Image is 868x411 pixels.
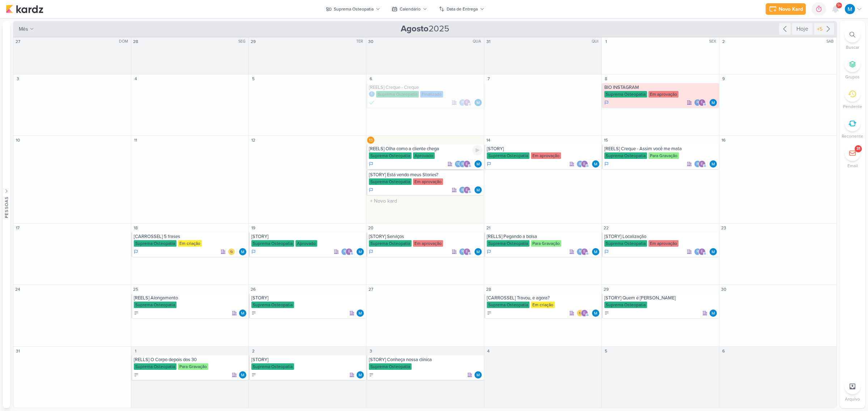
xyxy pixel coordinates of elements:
div: 15 [603,137,610,144]
div: [STORY] Serviços [369,234,482,239]
div: 19 [250,224,257,232]
p: r [579,163,581,166]
div: educamposfisio@gmail.com [581,310,588,317]
div: 7 [485,75,492,82]
p: r [697,250,699,254]
div: Colaboradores: rolimaba30@gmail.com, educamposfisio@gmail.com [576,160,590,168]
img: MARIANA MIRANDA [475,186,482,194]
div: SEG [238,39,248,44]
div: QUI [592,39,601,44]
div: [CARROSSEL] 5 frases [134,234,247,239]
div: Responsável: MARIANA MIRANDA [475,371,482,378]
div: Thais de carvalho [455,160,462,168]
div: Colaboradores: rolimaba30@gmail.com, educamposfisio@gmail.com [694,248,707,255]
div: Colaboradores: rolimaba30@gmail.com, educamposfisio@gmail.com [694,160,707,168]
div: Responsável: MARIANA MIRANDA [239,371,246,378]
div: Em Andamento [369,249,373,255]
p: e [701,101,703,104]
div: 9 [720,75,727,82]
div: Responsável: MARIANA MIRANDA [475,186,482,194]
div: 5 [603,347,610,355]
img: MARIANA MIRANDA [475,99,482,106]
div: Responsável: MARIANA MIRANDA [475,160,482,168]
p: r [579,250,581,254]
li: Ctrl + F [840,27,865,51]
div: rolimaba30@gmail.com [459,160,466,168]
div: Responsável: MARIANA MIRANDA [710,248,717,255]
div: Responsável: MARIANA MIRANDA [710,160,717,168]
div: Aprovado [413,152,435,159]
div: 6 [367,75,374,82]
div: [STORY] Quem é Eduardo [604,295,718,301]
div: Em Andamento [604,249,609,255]
div: 31 [485,38,492,45]
p: Arquivo [845,396,860,402]
div: Suprema Osteopatia [251,363,294,370]
button: Pessoas [3,21,10,408]
div: Para Gravação [648,152,679,159]
img: IDBOX - Agência de Design [228,248,235,255]
p: r [461,189,464,192]
div: 3 [14,75,21,82]
div: Ligar relógio [472,145,482,155]
div: educamposfisio@gmail.com [581,248,588,255]
div: A Fazer [369,372,374,377]
div: Suprema Osteopatia [604,91,647,98]
div: Colaboradores: rolimaba30@gmail.com, educamposfisio@gmail.com [576,248,590,255]
div: 31 [14,347,21,355]
div: rolimaba30@gmail.com [459,186,466,194]
p: Buscar [846,44,859,51]
div: educamposfisio@gmail.com [698,160,706,168]
strong: Agosto [401,23,429,34]
div: 30 [720,286,727,293]
div: educamposfisio@gmail.com [463,160,471,168]
div: DOM [119,39,130,44]
div: 28 [485,286,492,293]
img: MARIANA MIRANDA [710,99,717,106]
div: Em aprovação [413,240,443,247]
div: Em aprovação [413,178,443,185]
div: [STORY] Está vendo meus Stories? [369,172,482,178]
div: [STORY] Localização [604,234,718,239]
div: Responsável: MARIANA MIRANDA [710,310,717,317]
img: MARIANA MIRANDA [239,371,246,378]
div: 23 [720,224,727,232]
img: MARIANA MIRANDA [710,160,717,168]
div: Responsável: MARIANA MIRANDA [592,248,599,255]
p: Pendente [843,103,862,110]
div: Suprema Osteopatia [369,363,412,370]
div: Em Andamento [487,249,491,255]
div: educamposfisio@gmail.com [698,248,706,255]
p: r [461,163,464,166]
div: SEX [709,39,718,44]
div: A Fazer [134,372,139,377]
div: Colaboradores: IDBOX - Agência de Design, educamposfisio@gmail.com [576,310,590,317]
div: 1 [132,347,139,355]
p: r [461,101,464,104]
div: 29 [603,286,610,293]
div: 22 [603,224,610,232]
div: 12 [250,137,257,144]
div: A Fazer [251,311,256,316]
div: A Fazer [604,311,609,316]
div: [CARROSSEL] Travou, e agora? [487,295,600,301]
div: Em Andamento [251,249,256,255]
img: MARIANA MIRANDA [357,310,364,317]
input: + Novo kard [368,196,482,205]
div: TER [356,39,365,44]
div: Colaboradores: IDBOX - Agência de Design [228,248,237,255]
div: Colaboradores: rolimaba30@gmail.com, educamposfisio@gmail.com [459,99,472,106]
div: 31 [856,146,860,152]
span: mês [19,25,28,33]
div: 21 [485,224,492,232]
img: MARIANA MIRANDA [592,160,599,168]
div: Finalizado [369,99,375,106]
div: Responsável: MARIANA MIRANDA [592,160,599,168]
div: Em Andamento [487,161,491,167]
div: Em criação [178,240,202,247]
div: Suprema Osteopatia [487,240,529,247]
div: Responsável: MARIANA MIRANDA [357,248,364,255]
div: Responsável: MARIANA MIRANDA [357,371,364,378]
div: 27 [14,38,21,45]
div: rolimaba30@gmail.com [341,248,348,255]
